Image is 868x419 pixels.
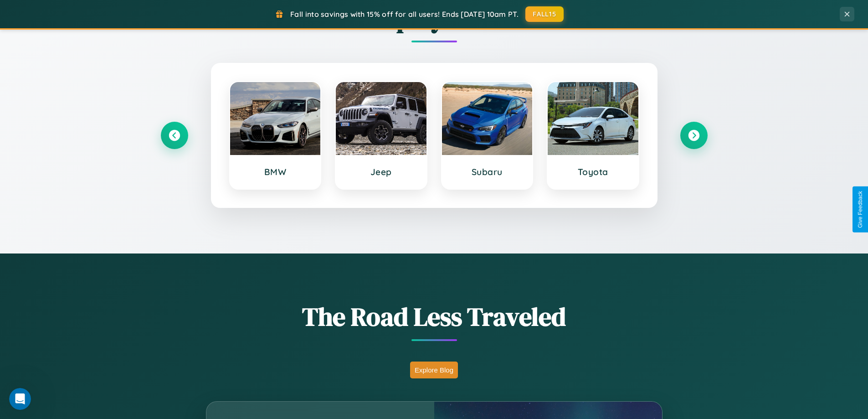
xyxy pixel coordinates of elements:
[345,166,417,177] h3: Jeep
[290,10,519,19] span: Fall into savings with 15% off for all users! Ends [DATE] 10am PT.
[525,6,564,22] button: FALL15
[161,299,708,334] h1: The Road Less Traveled
[451,166,524,177] h3: Subaru
[239,166,312,177] h3: BMW
[9,388,31,410] iframe: Intercom live chat
[857,191,863,228] div: Give Feedback
[410,362,458,378] button: Explore Blog
[557,166,629,177] h3: Toyota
